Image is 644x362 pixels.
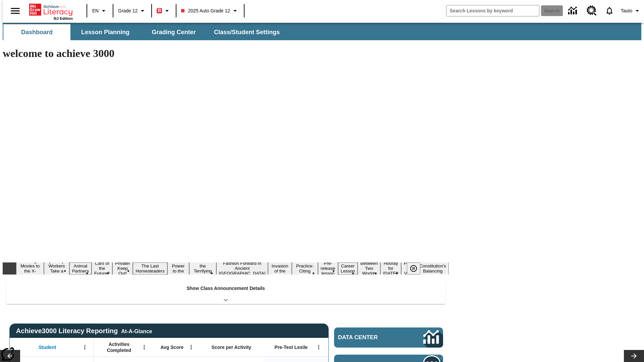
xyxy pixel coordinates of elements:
button: Slide 17 The Constitution's Balancing Act [417,257,449,280]
button: Language: EN, Select a language [89,5,111,17]
button: Slide 15 Hooray for Constitution Day! [380,260,401,277]
button: Profile/Settings [618,5,644,17]
button: Lesson Planning [72,24,139,40]
button: Slide 6 The Last Homesteaders [133,262,167,275]
button: Slide 16 Point of View [401,260,417,277]
span: EN [92,7,99,14]
div: Pause [407,262,427,275]
span: Avg Score [160,344,183,350]
span: Student [39,344,56,350]
span: Data Center [338,334,401,341]
span: B [158,6,161,15]
button: Slide 11 Mixed Practice: Citing Evidence [292,257,318,280]
button: Slide 12 Pre-release lesson [318,260,338,277]
button: Slide 3 Animal Partners [69,262,92,275]
span: Grade 12 [118,7,138,14]
a: Data Center [334,327,443,348]
button: Slide 13 Career Lesson [338,262,358,275]
button: Slide 1 Taking Movies to the X-Dimension [16,257,44,280]
button: Class: 2025 Auto Grade 12, Select your class [178,5,241,17]
a: Notifications [601,2,618,19]
a: Data Center [564,2,583,20]
a: Resource Center, Will open in new tab [583,2,601,20]
button: Slide 4 Cars of the Future? [92,260,112,277]
p: Show Class Announcement Details [186,285,265,292]
input: search field [446,5,539,16]
button: Open Menu [80,342,90,352]
button: Open side menu [5,1,25,21]
button: Open Menu [139,342,149,352]
a: Home [29,3,73,16]
button: Lesson carousel, Next [624,350,644,362]
button: Slide 7 Solar Power to the People [167,257,190,280]
div: SubNavbar [3,23,641,40]
div: Show Class Announcement Details [6,281,445,304]
button: Grading Center [140,24,207,40]
span: Pre-Test Lexile [275,344,308,350]
span: Achieve3000 Literacy Reporting [16,327,152,335]
h1: welcome to achieve 3000 [3,47,449,60]
button: Grade: Grade 12, Select a grade [115,5,149,17]
span: 2025 Auto Grade 12 [181,7,230,14]
button: Slide 8 Attack of the Terrifying Tomatoes [189,257,216,280]
div: SubNavbar [3,24,286,40]
span: NJ Edition [54,16,73,20]
button: Slide 2 Labor Day: Workers Take a Stand [44,257,69,280]
button: Open Menu [314,342,324,352]
button: Slide 5 Private! Keep Out! [112,260,133,277]
span: Activities Completed [97,341,141,353]
button: Dashboard [3,24,70,40]
button: Slide 10 The Invasion of the Free CD [268,257,291,280]
button: Slide 14 Between Two Worlds [358,260,380,277]
span: Tauto [621,7,632,14]
button: Boost Class color is red. Change class color [154,5,174,17]
span: Score per Activity [212,344,252,350]
button: Open Menu [186,342,196,352]
button: Class/Student Settings [209,24,285,40]
button: Slide 9 Fashion Forward in Ancient Rome [216,260,268,277]
button: Pause [407,262,420,275]
div: Home [29,2,73,20]
div: At-A-Glance [121,327,152,335]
